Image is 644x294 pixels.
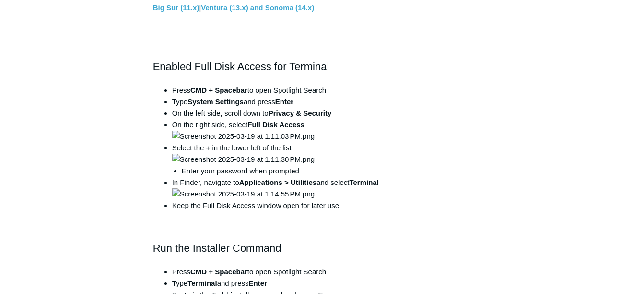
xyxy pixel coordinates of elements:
[172,108,492,119] li: On the left side, scroll down to
[172,266,492,278] li: Press to open Spotlight Search
[187,98,244,106] strong: System Settings
[172,131,315,142] img: Screenshot 2025-03-19 at 1.11.03 PM.png
[172,96,492,108] li: Type and press
[172,142,492,177] li: Select the + in the lower left of the list
[201,3,314,12] a: Ventura (13.x) and Sonoma (14.x)
[275,98,293,106] strong: Enter
[247,121,304,129] strong: Full Disk Access
[172,278,492,289] li: Type and press
[190,86,247,94] strong: CMD + Spacebar
[269,109,332,117] strong: Privacy & Security
[172,154,315,165] img: Screenshot 2025-03-19 at 1.11.30 PM.png
[239,178,316,186] strong: Applications > Utilities
[172,200,492,211] li: Keep the Full Disk Access window open for later use
[172,119,492,142] li: On the right side, select
[153,58,492,75] h2: Enabled Full Disk Access for Terminal
[249,279,267,287] strong: Enter
[172,177,492,200] li: In Finder, navigate to and select
[153,240,492,257] h2: Run the Installer Command
[172,188,315,200] img: Screenshot 2025-03-19 at 1.14.55 PM.png
[187,279,217,287] strong: Terminal
[182,165,492,177] li: Enter your password when prompted
[172,85,492,96] li: Press to open Spotlight Search
[190,268,247,276] strong: CMD + Spacebar
[153,3,199,12] a: Big Sur (11.x)
[349,178,378,186] strong: Terminal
